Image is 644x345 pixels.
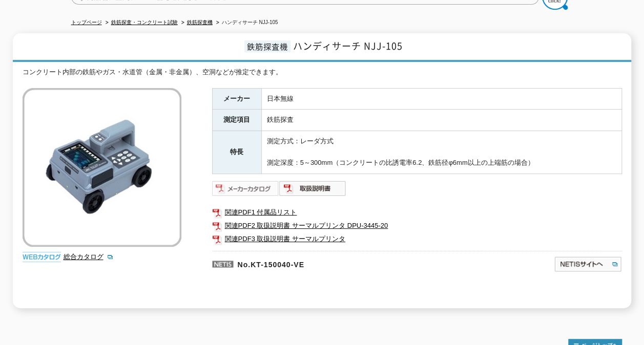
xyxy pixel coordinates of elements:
th: 特長 [212,131,261,174]
li: ハンディサーチ NJJ-105 [214,17,278,28]
a: メーカーカタログ [212,187,279,195]
a: 関連PDF3 取扱説明書 サーマルプリンタ [212,232,622,246]
a: 鉄筋探査・コンクリート試験 [111,19,178,25]
a: 関連PDF2 取扱説明書 サーマルプリンタ DPU-3445-20 [212,219,622,232]
a: 鉄筋探査機 [187,19,213,25]
img: ハンディサーチ NJJ-105 [23,88,181,247]
td: 測定方式：レーダ方式 測定深度：5～300mm（コンクリートの比誘電率6.2、鉄筋径φ6mm以上の上端筋の場合） [261,131,621,174]
a: 関連PDF1 付属品リスト [212,206,622,219]
a: 総合カタログ [64,253,114,261]
td: 鉄筋探査 [261,110,621,131]
a: トップページ [71,19,102,25]
img: 取扱説明書 [279,180,346,197]
img: webカタログ [23,252,61,262]
img: NETISサイトへ [554,256,622,272]
div: コンクリート内部の鉄筋やガス・水道管（金属・非金属）、空洞などが推定できます。 [23,67,622,78]
a: 取扱説明書 [279,187,346,195]
span: 鉄筋探査機 [244,40,290,52]
p: No.KT-150040-VE [212,251,455,275]
td: 日本無線 [261,88,621,110]
span: ハンディサーチ NJJ-105 [293,39,403,53]
th: メーカー [212,88,261,110]
img: メーカーカタログ [212,180,279,197]
th: 測定項目 [212,110,261,131]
